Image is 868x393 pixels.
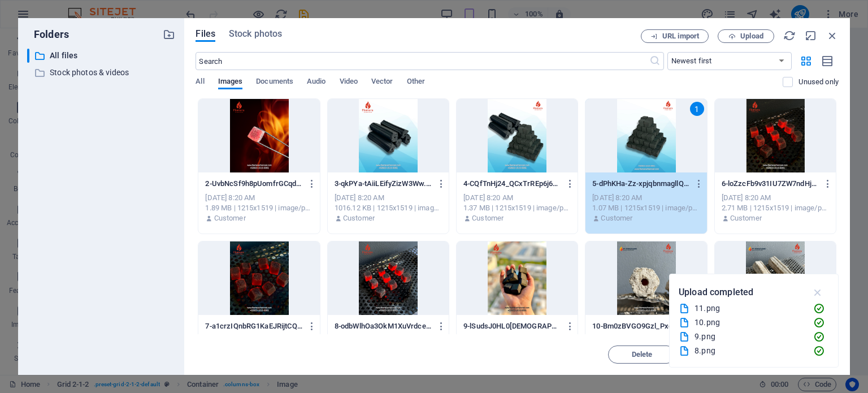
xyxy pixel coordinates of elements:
[340,75,358,90] span: Video
[27,27,69,42] p: Folders
[592,179,689,189] p: 5-dPhKHa-Zz-xpjqbnmagllQ.png
[662,33,699,40] span: URL import
[205,203,313,213] div: 1.89 MB | 1215x1519 | image/png
[196,75,204,90] span: All
[343,213,375,223] p: Customer
[407,75,425,90] span: Other
[641,29,709,43] button: URL import
[805,29,817,42] i: Minimize
[205,193,313,203] div: [DATE] 8:20 AM
[592,193,700,203] div: [DATE] 8:20 AM
[722,193,829,203] div: [DATE] 8:20 AM
[798,77,839,87] p: Displays only files that are not in use on the website. Files added during this session can still...
[229,27,282,41] span: Stock photos
[371,75,393,90] span: Vector
[740,33,763,40] span: Upload
[679,285,753,300] p: Upload completed
[463,321,561,331] p: 9-lSudsJ0HL0hzAoOyO1WJqQ.png
[592,203,700,213] div: 1.07 MB | 1215x1519 | image/png
[463,203,571,213] div: 1.37 MB | 1215x1519 | image/png
[335,203,442,213] div: 1016.12 KB | 1215x1519 | image/png
[256,75,293,90] span: Documents
[463,179,561,189] p: 4-CQfTnHj24_QCxTrREp6j6A.png
[205,321,302,331] p: 7-a1crzIQnbRG1KaEJRijtCQ.png
[695,344,804,357] div: 8.png
[27,49,29,63] div: ​
[472,213,504,223] p: Customer
[163,28,175,41] i: Create new folder
[50,66,155,79] p: Stock photos & videos
[27,66,175,80] div: Stock photos & videos
[196,52,649,70] input: Search
[730,213,762,223] p: Customer
[826,29,839,42] i: Close
[335,193,442,203] div: [DATE] 8:20 AM
[695,316,804,329] div: 10.png
[783,29,796,42] i: Reload
[14,110,327,205] div: ​
[722,203,829,213] div: 2.71 MB | 1215x1519 | image/png
[50,49,155,62] p: All files
[214,213,246,223] p: Customer
[601,213,632,223] p: Customer
[205,179,302,189] p: 2-UvbNcSf9h8pUomfrGCqdfA.png
[335,179,432,189] p: 3-qkPYa-tAiiLEifyZizW3Ww.png
[463,193,571,203] div: [DATE] 8:20 AM
[632,351,653,358] span: Delete
[218,75,243,90] span: Images
[718,29,774,43] button: Upload
[722,179,819,189] p: 6-loZzcFb9v31IU7ZW7ndHjw.png
[196,27,215,41] span: Files
[592,321,689,331] p: 10-Bm0zBVGO9Gzl_Pxq9pqh8g.png
[608,346,676,364] button: Delete
[307,75,325,90] span: Audio
[695,302,804,315] div: 11.png
[690,102,704,116] div: 1
[335,321,432,331] p: 8-odbWlhOa3OkM1XuVrdcewg.png
[695,330,804,343] div: 9.png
